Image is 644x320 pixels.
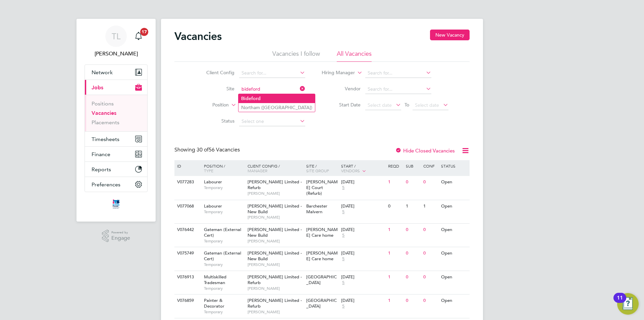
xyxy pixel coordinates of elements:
[439,176,469,188] div: Open
[204,238,244,244] span: Temporary
[341,250,385,256] div: [DATE]
[248,309,303,315] span: [PERSON_NAME]
[76,19,156,222] nav: Main navigation
[386,200,404,213] div: 0
[204,168,213,173] span: Type
[322,102,361,108] label: Start Date
[204,262,244,267] span: Temporary
[422,224,439,236] div: 0
[439,224,469,236] div: Open
[204,250,241,262] span: Gateman (External Cert)
[85,50,148,58] span: Tim Lerwill
[175,271,199,283] div: V076913
[415,102,439,108] span: Select date
[204,309,244,315] span: Temporary
[92,181,120,188] span: Preferences
[422,294,439,307] div: 0
[92,119,119,126] a: Placements
[422,200,439,213] div: 1
[439,160,469,172] div: Status
[248,250,302,262] span: [PERSON_NAME] Limited - New Build
[339,160,386,177] div: Start /
[239,68,305,78] input: Search for...
[92,166,111,173] span: Reports
[85,132,147,146] button: Timesheets
[85,147,147,162] button: Finance
[204,227,241,238] span: Gateman (External Cert)
[92,100,114,107] a: Positions
[306,168,329,173] span: Site Group
[196,70,234,76] label: Client Config
[85,177,147,192] button: Preferences
[404,176,422,188] div: 0
[386,247,404,260] div: 1
[341,185,345,191] span: 5
[341,233,345,238] span: 5
[404,160,422,172] div: Sub
[102,230,130,242] a: Powered byEngage
[85,65,147,80] button: Network
[248,179,302,190] span: [PERSON_NAME] Limited - Refurb
[404,224,422,236] div: 0
[337,50,372,62] li: All Vacancies
[439,200,469,213] div: Open
[112,32,120,41] span: TL
[386,271,404,283] div: 1
[439,294,469,307] div: Open
[322,86,361,92] label: Vendor
[132,26,145,47] a: 17
[92,110,116,116] a: Vacancies
[272,50,320,62] li: Vacancies I follow
[439,247,469,260] div: Open
[368,102,392,108] span: Select date
[174,30,222,43] h2: Vacancies
[175,224,199,236] div: V076442
[248,262,303,267] span: [PERSON_NAME]
[175,176,199,188] div: V077283
[204,179,222,185] span: Labourer
[617,298,623,307] div: 11
[241,96,261,101] b: Bideford
[395,147,455,154] label: Hide Closed Vacancies
[306,179,338,196] span: [PERSON_NAME] Court (Refurb)
[239,85,305,94] input: Search for...
[111,230,130,235] span: Powered by
[85,162,147,177] button: Reports
[617,293,639,315] button: Open Resource Center, 11 new notifications
[85,199,148,210] a: Go to home page
[199,160,246,176] div: Position /
[197,146,240,153] span: 56 Vacancies
[248,215,303,220] span: [PERSON_NAME]
[204,185,244,190] span: Temporary
[341,209,345,215] span: 5
[341,280,345,286] span: 5
[140,28,148,36] span: 17
[365,68,431,78] input: Search for...
[248,203,302,215] span: [PERSON_NAME] Limited - New Build
[204,203,222,209] span: Labourer
[386,294,404,307] div: 1
[248,286,303,291] span: [PERSON_NAME]
[402,100,411,109] span: To
[196,86,234,92] label: Site
[404,294,422,307] div: 0
[422,271,439,283] div: 0
[422,247,439,260] div: 0
[404,271,422,283] div: 0
[341,168,360,173] span: Vendors
[341,274,385,280] div: [DATE]
[404,200,422,213] div: 1
[386,160,404,172] div: Reqd
[316,70,355,76] label: Hiring Manager
[404,247,422,260] div: 0
[111,199,121,210] img: itsconstruction-logo-retina.png
[341,298,385,304] div: [DATE]
[341,203,385,209] div: [DATE]
[174,146,241,153] div: Showing
[422,160,439,172] div: Conf
[85,95,147,131] div: Jobs
[239,117,305,126] input: Select one
[175,294,199,307] div: V076859
[92,69,113,76] span: Network
[306,250,338,262] span: [PERSON_NAME] Care home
